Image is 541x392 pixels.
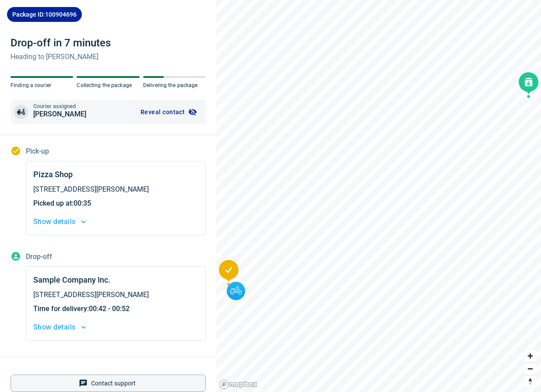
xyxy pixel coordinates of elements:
[33,109,86,119] span: [PERSON_NAME]
[33,168,73,181] span: Pizza Shop
[89,304,130,313] span: 00:42 - 00:52
[14,105,28,119] span: motorbike
[524,375,537,388] button: Reset bearing to north
[33,274,110,286] span: Sample Company Inc.
[33,184,198,195] span: [STREET_ADDRESS][PERSON_NAME]
[33,216,76,228] span: Show details
[33,290,198,300] span: [STREET_ADDRESS][PERSON_NAME]
[91,380,136,387] span: Contact support
[11,36,111,50] div: Drop-off in 7 minutes
[524,362,537,375] button: Zoom out
[33,304,87,313] span: Time for delivery
[524,350,537,362] button: Zoom in
[143,81,206,89] p: Delivering the package
[26,147,49,155] span: Pick-up
[217,259,240,313] img: svg+xml;base64,PHN2ZyB3aWR0aD0iNTIiIGhlaWdodD0iMTI0IiB2aWV3Qm94PSIwIDAgNTIgMTI0IiBmaWxsPSJub25lIi...
[77,81,139,89] p: Collecting the package
[33,321,76,333] span: Show details
[12,10,77,19] span: Package ID: 100904696
[33,103,86,109] span: Courier assigned
[26,252,52,261] span: Drop-off
[141,109,185,115] span: Reveal contact
[11,52,111,62] p: Heading to [PERSON_NAME]
[227,282,245,300] img: svg+xml;base64,PD94bWwgdmVyc2lvbj0iMS4wIiBlbmNvZGluZz0iVVRGLTgiIHN0YW5kYWxvbmU9Im5vIj8+Cjxzdmcgd2...
[74,199,91,207] span: 00:35
[11,81,73,89] p: Finding a courier
[33,304,198,314] span: :
[33,198,198,209] span: :
[33,199,72,207] span: Picked up at
[517,71,540,125] img: svg+xml;base64,PHN2ZyB3aWR0aD0iNTIiIGhlaWdodD0iMTI0IiB2aWV3Qm94PSIwIDAgNTIgMTI0IiBmaWxsPSJub25lIi...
